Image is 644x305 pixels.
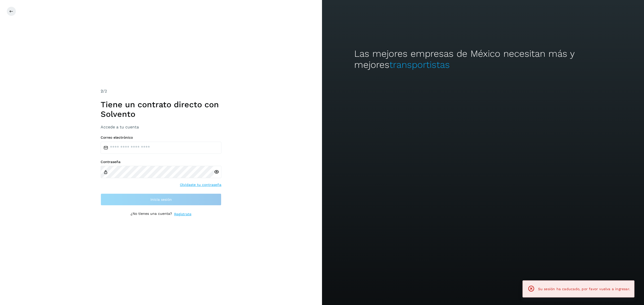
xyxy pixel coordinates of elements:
[101,160,221,164] label: Contraseña
[101,89,103,93] span: 2
[101,100,221,119] h1: Tiene un contrato directo con Solvento
[389,59,450,70] span: transportistas
[101,88,221,94] div: /2
[354,48,612,71] h2: Las mejores empresas de México necesitan más y mejores
[174,212,191,217] a: Regístrate
[150,198,172,201] span: Inicia sesión
[131,212,172,217] p: ¿No tienes una cuenta?
[101,125,221,129] h3: Accede a tu cuenta
[101,135,221,140] label: Correo electrónico
[101,193,221,206] button: Inicia sesión
[180,182,221,187] a: Olvidaste tu contraseña
[538,287,630,291] span: Su sesión ha caducado, por favor vuelva a ingresar.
